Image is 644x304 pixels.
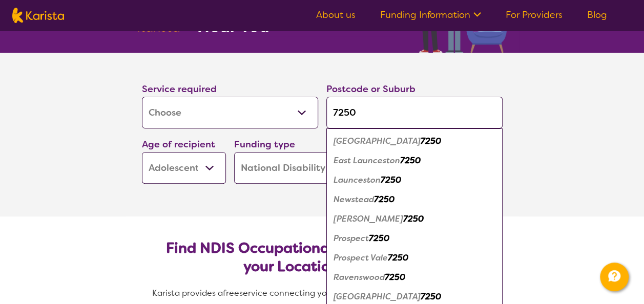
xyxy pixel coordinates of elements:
[223,288,239,298] span: free
[385,272,405,283] em: 7250
[326,83,416,95] label: Postcode or Suburb
[400,155,421,166] em: 7250
[152,288,223,298] span: Karista provides a
[12,8,64,23] img: Karista logo
[334,213,403,224] em: [PERSON_NAME]
[421,291,441,302] em: 7250
[334,194,374,205] em: Newstead
[331,132,497,151] div: Blackstone Heights 7250
[331,268,497,287] div: Ravenswood 7250
[388,252,408,263] em: 7250
[421,136,441,146] em: 7250
[331,248,497,268] div: Prospect Vale 7250
[334,155,400,166] em: East Launceston
[600,263,629,291] button: Channel Menu
[403,213,424,224] em: 7250
[142,83,217,95] label: Service required
[150,239,494,276] h2: Find NDIS Occupational Therapists based on your Location & Needs
[334,291,421,302] em: [GEOGRAPHIC_DATA]
[374,194,394,205] em: 7250
[331,209,497,229] div: Norwood 7250
[234,138,295,150] label: Funding type
[334,136,421,146] em: [GEOGRAPHIC_DATA]
[331,151,497,170] div: East Launceston 7250
[331,170,497,190] div: Launceston 7250
[506,9,563,21] a: For Providers
[331,190,497,209] div: Newstead 7250
[334,233,369,244] em: Prospect
[334,175,381,185] em: Launceston
[369,233,389,244] em: 7250
[142,138,215,150] label: Age of recipient
[334,252,388,263] em: Prospect Vale
[334,272,385,283] em: Ravenswood
[331,229,497,248] div: Prospect 7250
[587,9,607,21] a: Blog
[381,175,401,185] em: 7250
[316,9,356,21] a: About us
[326,97,503,128] input: Type
[380,9,481,21] a: Funding Information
